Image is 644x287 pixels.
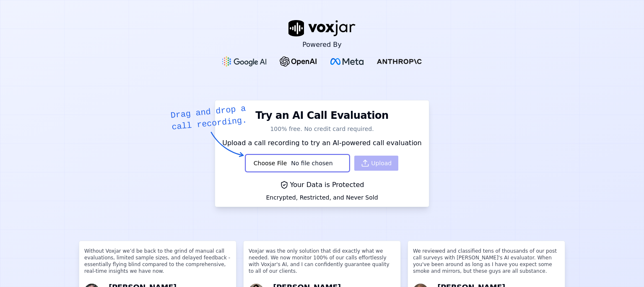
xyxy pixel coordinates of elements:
img: OpenAI Logo [280,56,317,67]
p: 100% free. No credit card required. [220,125,424,133]
img: voxjar logo [288,20,356,36]
img: Meta Logo [330,58,364,65]
div: Your Data is Protected [266,180,378,190]
img: Google gemini Logo [222,56,267,67]
h1: Try an AI Call Evaluation [255,109,388,122]
p: Upload a call recording to try an AI-powered call evaluation [220,138,424,148]
p: Voxjar was the only solution that did exactly what we needed. We now monitor 100% of our calls ef... [249,248,395,281]
p: We reviewed and classified tens of thousands of our post call surveys with [PERSON_NAME]'s AI eva... [413,248,560,281]
p: Without Voxjar we’d be back to the grind of manual call evaluations, limited sample sizes, and de... [84,248,231,281]
div: Encrypted, Restricted, and Never Sold [266,193,378,202]
input: Upload a call recording [245,152,350,174]
p: Powered By [302,40,342,50]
